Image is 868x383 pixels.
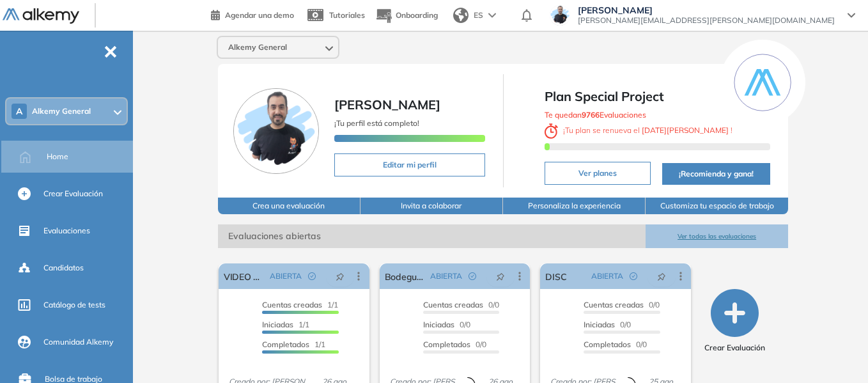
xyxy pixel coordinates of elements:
span: 0/0 [423,320,470,329]
span: Completados [584,340,631,349]
span: Iniciadas [423,320,454,329]
b: [DATE][PERSON_NAME] [640,125,731,135]
span: pushpin [657,271,666,281]
span: Iniciadas [584,320,615,329]
button: ¡Recomienda y gana! [662,163,771,185]
button: Onboarding [375,2,438,29]
span: 1/1 [262,320,309,329]
span: 0/0 [584,300,660,309]
img: clock-svg [545,123,559,139]
a: Agendar una demo [211,6,294,22]
span: Alkemy General [32,106,91,116]
span: check-circle [630,272,637,280]
span: Completados [262,340,309,349]
span: 0/0 [584,320,631,329]
span: ABIERTA [430,270,462,282]
span: Onboarding [396,10,438,20]
span: Crear Evaluación [704,342,765,354]
span: Crear Evaluación [43,188,103,199]
span: ABIERTA [591,270,623,282]
button: Invita a colaborar [360,198,503,214]
button: pushpin [486,266,515,286]
button: Crear Evaluación [704,289,765,354]
span: Agendar una demo [225,10,294,20]
button: Crea una evaluación [218,198,360,214]
button: Ver planes [545,162,651,185]
span: check-circle [469,272,476,280]
span: 0/0 [584,340,647,349]
span: Te quedan Evaluaciones [545,110,646,120]
span: Plan Special Project [545,87,771,106]
span: ¡Tu perfil está completo! [334,118,419,128]
span: A [16,106,22,116]
span: Comunidad Alkemy [43,336,113,348]
span: [PERSON_NAME] [578,5,835,15]
span: [PERSON_NAME] [334,97,440,113]
span: Evaluaciones abiertas [218,224,646,248]
button: Ver todas las evaluaciones [646,224,788,248]
a: Bodeguero [385,263,426,289]
button: pushpin [326,266,354,286]
span: ¡ Tu plan se renueva el ! [545,125,733,135]
span: Candidatos [43,262,84,274]
span: Cuentas creadas [423,300,483,309]
button: Customiza tu espacio de trabajo [646,198,788,214]
span: Iniciadas [262,320,293,329]
img: arrow [488,13,496,18]
a: VIDEO AI V1 [224,263,265,289]
img: Foto de perfil [233,88,319,174]
span: Alkemy General [228,42,287,52]
span: 1/1 [262,300,338,309]
span: pushpin [336,271,345,281]
span: check-circle [308,272,316,280]
span: 0/0 [423,340,486,349]
button: Personaliza la experiencia [503,198,646,214]
button: pushpin [647,266,676,286]
span: Cuentas creadas [262,300,322,309]
a: DISC [545,263,566,289]
img: world [453,8,469,23]
span: [PERSON_NAME][EMAIL_ADDRESS][PERSON_NAME][DOMAIN_NAME] [578,15,835,26]
img: Logo [3,8,79,24]
span: ABIERTA [270,270,302,282]
span: Catálogo de tests [43,299,105,311]
span: 1/1 [262,340,325,349]
span: Tutoriales [329,10,365,20]
span: Evaluaciones [43,225,90,237]
span: 0/0 [423,300,499,309]
span: pushpin [496,271,505,281]
span: Home [47,151,68,162]
span: ES [474,10,483,21]
span: Cuentas creadas [584,300,644,309]
button: Editar mi perfil [334,153,485,176]
span: Completados [423,340,470,349]
b: 9766 [582,110,600,120]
